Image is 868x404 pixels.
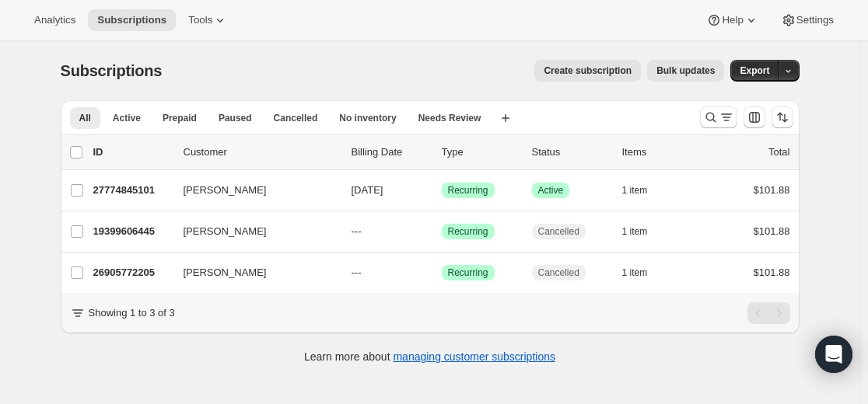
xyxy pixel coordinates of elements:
button: 1 item [622,262,665,284]
span: Recurring [448,266,488,279]
p: Total [768,145,789,160]
div: Open Intercom Messenger [815,336,852,373]
span: 1 item [622,225,648,238]
span: Needs Review [418,112,481,124]
span: Subscriptions [61,62,163,79]
span: Cancelled [538,266,579,279]
button: Sort the results [772,106,793,128]
button: Analytics [25,9,85,31]
button: Create new view [493,107,518,129]
span: Help [722,14,743,26]
span: Cancelled [274,112,318,124]
p: 27774845101 [93,183,171,198]
button: 1 item [622,221,665,242]
span: [DATE] [352,184,383,196]
button: Search and filter results [700,106,737,128]
a: managing customer subscriptions [393,350,555,363]
button: Create subscription [534,60,641,82]
button: Subscriptions [88,9,176,31]
p: 19399606445 [93,224,171,239]
span: No inventory [339,112,396,124]
div: Type [442,145,520,160]
span: [PERSON_NAME] [184,265,267,280]
span: Tools [188,14,212,26]
p: Billing Date [352,145,429,160]
button: Export [730,60,779,82]
button: Tools [179,9,237,31]
span: Prepaid [163,112,197,124]
nav: Pagination [747,302,790,324]
span: [PERSON_NAME] [184,183,267,198]
p: ID [93,145,171,160]
button: Settings [772,9,843,31]
span: 1 item [622,184,648,197]
span: Active [538,184,564,197]
span: 1 item [622,266,648,279]
span: All [79,112,91,124]
div: 26905772205[PERSON_NAME]---SuccessRecurringCancelled1 item$101.88 [93,262,790,284]
span: Analytics [34,14,75,26]
span: Export [740,64,769,77]
div: IDCustomerBilling DateTypeStatusItemsTotal [93,145,790,160]
span: $101.88 [754,266,790,278]
span: Create subscription [544,64,632,77]
span: --- [352,266,362,278]
button: Customize table column order and visibility [744,106,765,128]
p: Status [532,145,610,160]
span: [PERSON_NAME] [184,224,267,239]
button: Bulk updates [647,60,724,82]
span: Cancelled [538,225,579,238]
span: --- [352,225,362,237]
span: Paused [219,112,252,124]
button: [PERSON_NAME] [174,260,330,285]
span: $101.88 [754,225,790,237]
span: Recurring [448,184,488,197]
div: 27774845101[PERSON_NAME][DATE]SuccessRecurringSuccessActive1 item$101.88 [93,179,790,201]
div: 19399606445[PERSON_NAME]---SuccessRecurringCancelled1 item$101.88 [93,221,790,242]
p: Showing 1 to 3 of 3 [89,305,175,321]
p: 26905772205 [93,265,171,280]
p: Customer [184,145,339,160]
span: Recurring [448,225,488,238]
span: Subscriptions [97,14,166,26]
button: [PERSON_NAME] [174,219,330,244]
span: Settings [796,14,834,26]
span: Bulk updates [656,64,715,77]
button: 1 item [622,179,665,201]
p: Learn more about [304,349,555,364]
button: [PERSON_NAME] [174,178,330,203]
span: $101.88 [754,184,790,196]
span: Active [113,112,141,124]
button: Help [697,9,768,31]
div: Items [622,145,700,160]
